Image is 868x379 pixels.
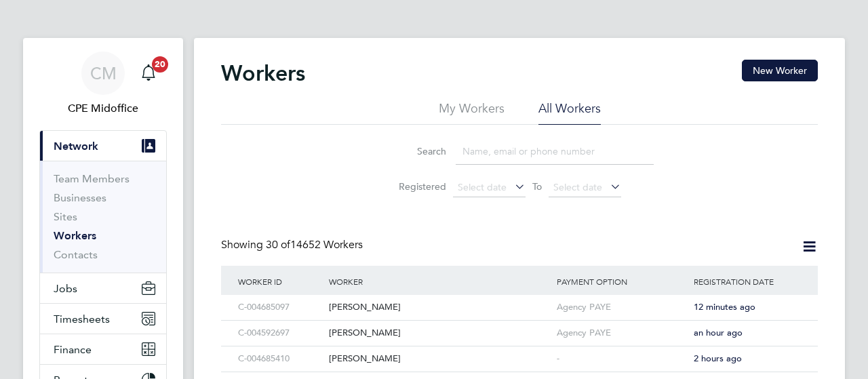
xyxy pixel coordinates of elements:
a: Team Members [54,172,130,185]
a: Sites [54,210,77,223]
button: Network [40,131,166,161]
div: [PERSON_NAME] [325,321,553,346]
div: Worker [325,266,553,297]
span: Select date [458,181,507,193]
li: My Workers [439,100,505,125]
button: Timesheets [40,304,166,334]
a: CMCPE Midoffice [39,52,167,117]
a: Workers [54,229,96,242]
span: CPE Midoffice [39,100,167,117]
a: C-004685410[PERSON_NAME]-2 hours ago [235,346,804,357]
h2: Workers [221,60,305,87]
a: Contacts [54,248,98,261]
span: Timesheets [54,313,110,325]
span: an hour ago [694,327,743,338]
div: Agency PAYE [553,321,690,346]
span: 20 [152,56,168,73]
input: Name, email or phone number [456,138,654,165]
button: Jobs [40,273,166,303]
a: Businesses [54,191,106,204]
label: Search [385,145,446,157]
label: Registered [385,180,446,193]
div: Worker ID [235,266,325,297]
span: Select date [553,181,602,193]
div: - [553,346,690,372]
span: 14652 Workers [266,238,363,252]
li: All Workers [538,100,601,125]
span: 30 of [266,238,290,252]
span: Network [54,140,98,153]
a: C-004592697[PERSON_NAME]Agency PAYEan hour ago [235,320,804,332]
span: To [528,178,546,195]
div: C-004685410 [235,346,325,372]
div: C-004685097 [235,295,325,320]
a: C-004685097[PERSON_NAME]Agency PAYE12 minutes ago [235,294,804,306]
div: C-004592697 [235,321,325,346]
div: [PERSON_NAME] [325,346,553,372]
div: [PERSON_NAME] [325,295,553,320]
span: 12 minutes ago [694,301,755,313]
span: Jobs [54,282,77,295]
div: Payment Option [553,266,690,297]
button: Finance [40,334,166,364]
span: Finance [54,343,92,356]
div: Network [40,161,166,273]
button: New Worker [742,60,818,81]
div: Registration Date [690,266,804,297]
div: Agency PAYE [553,295,690,320]
a: 20 [135,52,162,95]
span: 2 hours ago [694,353,742,364]
span: CM [90,64,117,82]
div: Showing [221,238,366,252]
